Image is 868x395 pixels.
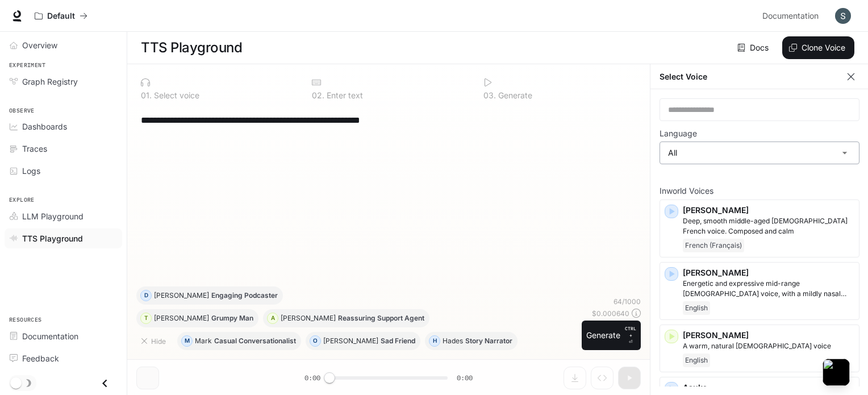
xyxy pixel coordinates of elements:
button: All workspaces [30,5,93,27]
span: LLM Playground [22,210,84,222]
p: [PERSON_NAME] [281,315,336,322]
h1: TTS Playground [141,36,242,59]
a: Overview [5,35,122,55]
button: HHadesStory Narrator [425,332,518,350]
p: [PERSON_NAME] [154,292,209,299]
a: Logs [5,161,122,181]
span: English [683,301,710,315]
p: Reassuring Support Agent [338,315,424,322]
p: A warm, natural female voice [683,341,854,351]
p: Inworld Voices [660,187,859,195]
span: Documentation [762,9,819,23]
div: All [660,142,859,164]
p: Language [660,130,697,138]
p: $ 0.000640 [592,309,629,318]
div: O [310,332,320,350]
a: Documentation [758,5,827,27]
a: Graph Registry [5,72,122,92]
button: T[PERSON_NAME]Grumpy Man [136,309,258,327]
span: Traces [22,143,47,155]
p: [PERSON_NAME] [683,330,854,341]
span: Feedback [22,352,59,364]
a: TTS Playground [5,228,122,248]
span: Documentation [22,330,78,342]
p: Enter text [324,92,363,99]
button: Close drawer [92,372,118,395]
div: M [182,332,192,350]
button: Clone Voice [782,36,854,59]
p: 0 2 . [312,92,324,99]
a: Feedback [5,348,122,368]
div: D [141,286,151,305]
p: Energetic and expressive mid-range male voice, with a mildly nasal quality [683,278,854,299]
p: Casual Conversationalist [214,338,296,344]
a: Traces [5,139,122,159]
button: A[PERSON_NAME]Reassuring Support Agent [263,309,429,327]
span: Dark mode toggle [10,376,22,389]
span: English [683,354,710,367]
div: A [268,309,278,327]
p: Mark [195,338,212,344]
button: O[PERSON_NAME]Sad Friend [306,332,420,350]
p: 0 3 . [483,92,496,99]
span: Logs [22,165,40,177]
p: 64 / 1000 [614,297,641,306]
p: ⏎ [625,325,636,346]
p: Grumpy Man [211,315,253,322]
p: Hades [443,338,463,344]
p: Sad Friend [381,338,415,344]
div: T [141,309,151,327]
p: 0 1 . [141,92,152,99]
a: Dashboards [5,117,122,136]
a: LLM Playground [5,206,122,226]
a: Docs [735,36,773,59]
p: [PERSON_NAME] [154,315,209,322]
button: User avatar [832,5,854,27]
p: Default [47,11,75,21]
span: Dashboards [22,120,67,132]
p: Select voice [152,92,199,99]
p: Asuka [683,382,854,393]
img: User avatar [835,8,851,24]
div: H [429,332,440,350]
p: CTRL + [625,325,636,339]
button: Hide [136,332,173,350]
p: Engaging Podcaster [211,292,278,299]
button: MMarkCasual Conversationalist [177,332,301,350]
p: [PERSON_NAME] [323,338,378,344]
p: [PERSON_NAME] [683,205,854,216]
span: French (Français) [683,239,744,252]
span: Graph Registry [22,76,78,88]
span: Overview [22,39,57,51]
a: Documentation [5,326,122,346]
p: Generate [496,92,532,99]
button: GenerateCTRL +⏎ [582,321,641,350]
span: TTS Playground [22,232,83,244]
p: Deep, smooth middle-aged male French voice. Composed and calm [683,216,854,236]
button: D[PERSON_NAME]Engaging Podcaster [136,286,283,305]
p: [PERSON_NAME] [683,267,854,278]
p: Story Narrator [465,338,512,344]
